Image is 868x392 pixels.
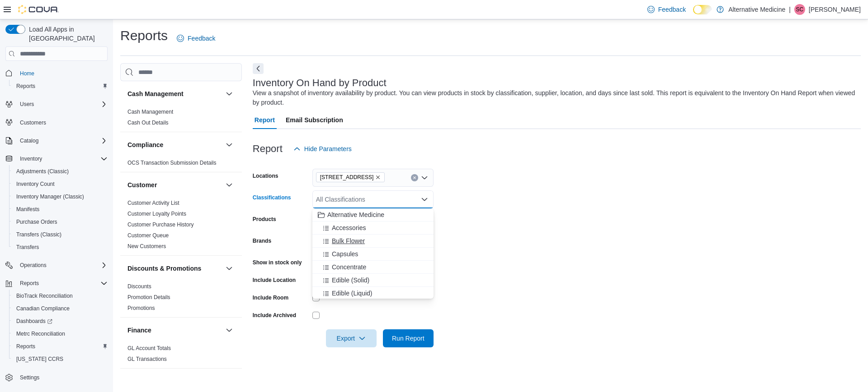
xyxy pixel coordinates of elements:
span: Customers [16,117,108,128]
span: Email Subscription [286,111,343,129]
input: Dark Mode [693,5,712,14]
span: Edible (Solid) [332,276,369,285]
button: Discounts & Promotions [224,263,235,274]
span: Reports [13,341,108,352]
h3: Finance [127,326,151,335]
p: Alternative Medicine [728,4,785,15]
a: BioTrack Reconciliation [13,291,76,301]
span: GL Transactions [127,355,167,363]
span: Inventory Count [13,179,108,189]
span: Metrc Reconciliation [16,330,65,337]
a: Transfers [13,242,42,253]
span: Discounts [127,283,151,290]
span: BioTrack Reconciliation [16,292,73,300]
a: Discounts [127,283,151,290]
div: Finance [120,343,242,368]
span: Inventory Count [16,180,55,188]
button: Reports [9,340,111,353]
span: Hide Parameters [304,144,352,153]
a: OCS Transaction Submission Details [127,160,217,166]
div: Steven Cross [794,4,805,15]
span: BioTrack Reconciliation [13,291,108,301]
h3: Inventory On Hand by Product [253,78,387,88]
button: Inventory [2,152,111,165]
button: Inventory [16,153,46,164]
a: Customer Activity List [127,200,179,206]
button: Cash Management [224,88,235,99]
button: Remove 199158 Hwy 36 from selection in this group [375,175,381,180]
span: GL Account Totals [127,345,171,352]
button: Export [326,329,377,347]
label: Brands [253,237,271,244]
a: Settings [16,372,43,383]
a: Reports [13,341,39,352]
button: Customer [127,180,222,189]
button: Edible (Liquid) [312,287,434,300]
span: Transfers (Classic) [16,231,61,238]
div: View a snapshot of inventory availability by product. You can view products in stock by classific... [253,88,856,107]
button: Compliance [224,139,235,150]
a: Customer Purchase History [127,221,194,228]
button: Discounts & Promotions [127,264,222,273]
label: Include Location [253,277,296,284]
button: Users [16,99,38,110]
span: Inventory Manager (Classic) [16,193,84,200]
button: Customers [2,116,111,129]
h3: Discounts & Promotions [127,264,201,273]
h3: Compliance [127,140,163,149]
span: Inventory [16,153,108,164]
div: Discounts & Promotions [120,281,242,317]
a: Cash Management [127,109,173,115]
button: Catalog [2,134,111,147]
span: Manifests [13,204,108,215]
span: Reports [16,83,35,90]
h3: Cash Management [127,89,184,98]
a: Customer Loyalty Points [127,211,186,217]
span: Users [16,99,108,110]
span: Concentrate [332,263,366,272]
span: Accessories [332,223,366,232]
a: Dashboards [13,316,56,327]
p: [PERSON_NAME] [809,4,861,15]
button: Home [2,66,111,79]
img: Cova [18,5,59,14]
button: Operations [16,260,50,271]
a: Promotion Details [127,294,170,300]
span: Users [20,101,34,108]
a: Inventory Manager (Classic) [13,191,88,202]
span: Load All Apps in [GEOGRAPHIC_DATA] [25,25,108,43]
button: [US_STATE] CCRS [9,353,111,365]
span: Settings [20,374,39,381]
span: Transfers [13,242,108,253]
button: Capsules [312,248,434,261]
span: Home [20,70,34,77]
span: [STREET_ADDRESS] [320,173,374,182]
span: Purchase Orders [16,218,57,226]
button: Finance [224,325,235,336]
span: Customer Activity List [127,199,179,207]
button: Cash Management [127,89,222,98]
span: Alternative Medicine [327,210,384,219]
button: Inventory Manager (Classic) [9,190,111,203]
span: 199158 Hwy 36 [316,172,385,182]
span: SC [796,4,804,15]
span: Bulk Flower [332,236,365,245]
span: Promotion Details [127,294,170,301]
span: Customer Queue [127,232,169,239]
button: Edible (Solid) [312,274,434,287]
span: Transfers (Classic) [13,229,108,240]
span: Transfers [16,244,39,251]
span: Metrc Reconciliation [13,328,108,339]
span: Customers [20,119,46,126]
button: Transfers [9,241,111,254]
div: Compliance [120,157,242,172]
span: Run Report [392,334,425,343]
span: Inventory [20,155,42,162]
span: Reports [13,81,108,92]
a: Metrc Reconciliation [13,328,69,339]
a: [US_STATE] CCRS [13,354,67,364]
p: | [789,4,791,15]
div: Cash Management [120,106,242,132]
a: Reports [13,81,39,92]
button: Reports [2,277,111,290]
